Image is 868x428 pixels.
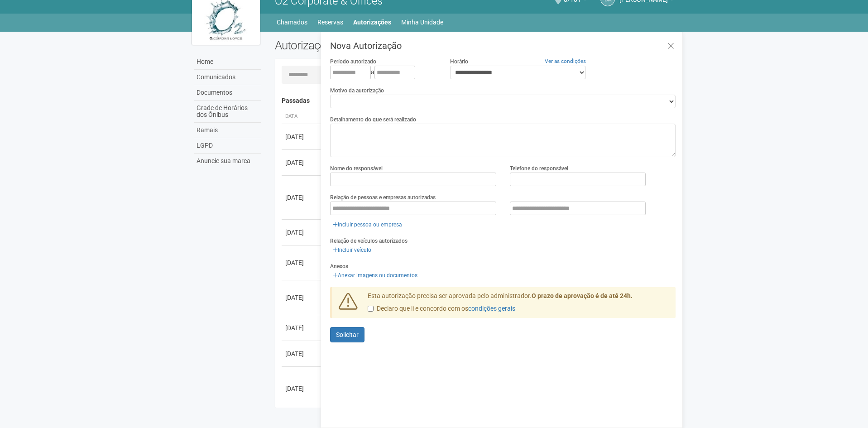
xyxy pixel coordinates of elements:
div: [DATE] [285,193,319,202]
a: Home [194,54,261,70]
div: [DATE] [285,132,319,141]
div: [DATE] [285,323,319,332]
span: Solicitar [336,331,359,338]
a: Minha Unidade [401,16,443,29]
h2: Autorizações [275,38,469,52]
div: [DATE] [285,158,319,167]
a: Anuncie sua marca [194,154,261,168]
div: Esta autorização precisa ser aprovada pelo administrador. [361,292,676,318]
a: Ramais [194,123,261,138]
a: Autorizações [353,16,391,29]
label: Horário [450,58,468,66]
label: Declaro que li e concordo com os [368,304,515,313]
div: [DATE] [285,384,319,393]
a: condições gerais [468,305,515,312]
a: Anexar imagens ou documentos [330,270,420,280]
label: Nome do responsável [330,164,383,173]
label: Telefone do responsável [510,164,568,173]
div: [DATE] [285,349,319,358]
strong: O prazo de aprovação é de até 24h. [532,292,633,299]
a: Ver as condições [545,58,586,64]
div: [DATE] [285,258,319,267]
a: Grade de Horários dos Ônibus [194,101,261,123]
a: Chamados [277,16,307,29]
a: Documentos [194,85,261,101]
label: Detalhamento do que será realizado [330,115,416,124]
input: Declaro que li e concordo com oscondições gerais [368,306,374,312]
h3: Nova Autorização [330,41,676,50]
h4: Passadas [282,97,670,104]
button: Solicitar [330,327,364,342]
a: LGPD [194,138,261,154]
label: Motivo da autorização [330,87,384,95]
div: [DATE] [285,228,319,237]
a: Comunicados [194,70,261,85]
label: Relação de pessoas e empresas autorizadas [330,193,436,202]
div: [DATE] [285,293,319,302]
a: Reservas [317,16,343,29]
a: Incluir pessoa ou empresa [330,220,405,230]
label: Anexos [330,262,348,270]
a: Incluir veículo [330,245,374,255]
label: Período autorizado [330,58,376,66]
th: Data [282,109,322,124]
label: Relação de veículos autorizados [330,237,408,245]
div: a [330,66,436,79]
